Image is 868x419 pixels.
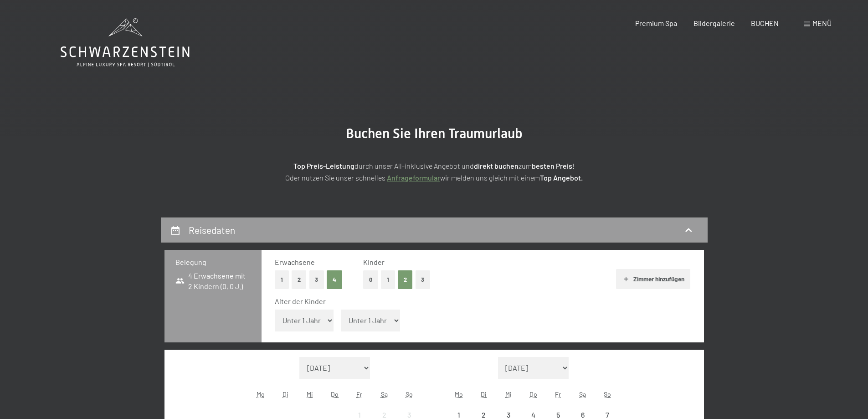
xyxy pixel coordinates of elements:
button: Zimmer hinzufügen [616,269,690,289]
abbr: Samstag [579,390,586,398]
h2: Reisedaten [189,224,235,236]
div: Alter der Kinder [275,296,683,306]
strong: Top Angebot. [540,173,583,182]
button: 1 [381,270,395,289]
abbr: Dienstag [481,390,487,398]
abbr: Sonntag [604,390,611,398]
span: Kinder [363,258,385,266]
abbr: Dienstag [282,390,288,398]
span: 4 Erwachsene mit 2 Kindern (0, 0 J.) [175,271,251,291]
abbr: Sonntag [406,390,413,398]
abbr: Samstag [381,390,388,398]
strong: direkt buchen [474,161,519,170]
abbr: Donnerstag [529,390,537,398]
button: 3 [416,270,431,289]
strong: besten Preis [532,161,572,170]
button: 2 [292,270,307,289]
button: 2 [398,270,413,289]
button: 3 [309,270,324,289]
span: Buchen Sie Ihren Traumurlaub [346,125,523,141]
a: Bildergalerie [693,19,735,27]
abbr: Montag [455,390,463,398]
abbr: Mittwoch [505,390,512,398]
a: Premium Spa [635,19,677,27]
abbr: Freitag [555,390,561,398]
a: BUCHEN [751,19,779,27]
abbr: Donnerstag [331,390,339,398]
a: Anfrageformular [387,173,440,182]
span: Menü [812,19,832,27]
button: 0 [363,270,378,289]
abbr: Montag [257,390,265,398]
h3: Belegung [175,257,251,267]
span: Erwachsene [275,258,315,266]
button: 1 [275,270,289,289]
p: durch unser All-inklusive Angebot und zum ! Oder nutzen Sie unser schnelles wir melden uns gleich... [206,160,662,183]
abbr: Freitag [356,390,362,398]
button: 4 [327,270,342,289]
abbr: Mittwoch [307,390,313,398]
strong: Top Preis-Leistung [293,161,354,170]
